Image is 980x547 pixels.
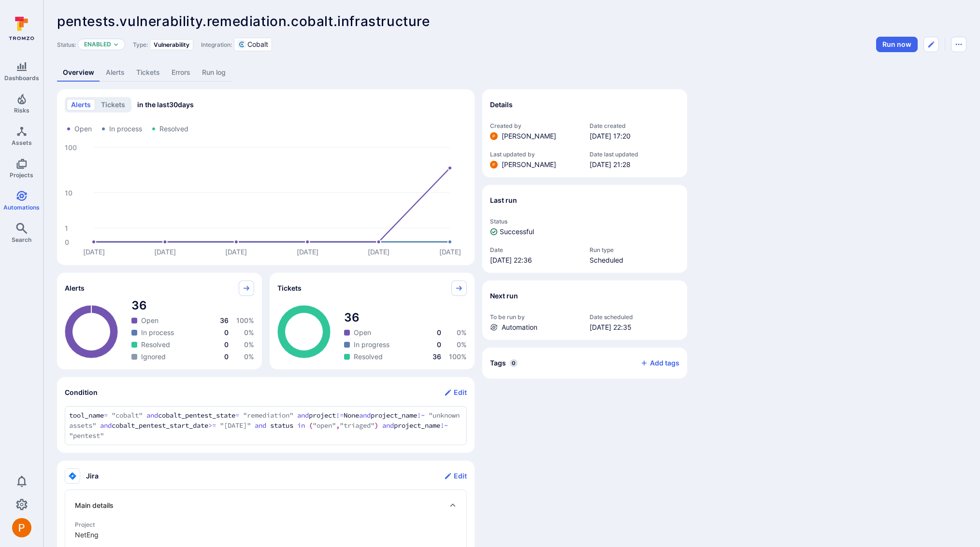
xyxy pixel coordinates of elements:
[84,41,111,48] button: Enabled
[500,227,534,237] span: Successful
[502,160,556,169] span: [PERSON_NAME]
[502,323,537,332] span: Automation
[159,124,188,134] span: Resolved
[224,352,229,361] span: 0
[150,39,193,50] div: Vulnerability
[12,236,31,243] span: Search
[113,42,119,47] button: Expand dropdown
[923,37,939,52] button: Edit automation
[57,89,475,265] div: Alerts/Tickets trend
[244,352,254,361] span: 0 %
[354,352,383,362] span: Resolved
[141,316,159,325] span: Open
[432,352,441,361] span: 36
[590,122,679,129] span: Date created
[354,328,371,337] span: Open
[65,224,68,232] text: 1
[482,89,687,177] section: Details widget
[65,238,69,246] text: 0
[490,218,679,225] span: Status
[490,151,580,158] span: Last updated by
[490,161,498,168] img: ACg8ocICMCW9Gtmm-eRbQDunRucU07-w0qv-2qX63v-oG-s=s96-c
[97,99,130,111] button: tickets
[109,124,142,134] span: In process
[130,64,166,82] a: Tickets
[57,41,76,48] span: Status:
[590,323,679,332] span: [DATE] 22:35
[247,40,268,49] span: Cobalt
[14,107,29,114] span: Risks
[354,340,389,350] span: In progress
[502,131,556,141] span: [PERSON_NAME]
[67,99,95,111] button: alerts
[490,246,580,253] span: Date
[590,313,679,321] span: Date scheduled
[75,530,457,540] span: ticket project
[3,204,40,211] span: Automations
[141,340,170,350] span: Resolved
[57,273,262,369] div: Alerts pie widget
[154,248,176,256] text: [DATE]
[590,255,679,265] span: Scheduled
[131,298,254,313] span: total
[166,64,196,82] a: Errors
[437,328,441,337] span: 0
[224,340,229,349] span: 0
[490,196,517,205] h2: Last run
[141,328,174,337] span: In process
[201,41,232,48] span: Integration:
[12,518,31,537] div: Peter Baker
[444,385,467,400] button: Edit
[482,185,687,273] section: Last run widget
[590,131,679,141] span: [DATE] 17:20
[270,273,475,369] div: Tickets pie widget
[490,161,498,168] div: Peter Baker
[490,358,506,368] h2: Tags
[490,291,518,301] h2: Next run
[65,283,85,293] span: Alerts
[439,248,461,256] text: [DATE]
[510,359,518,367] span: 0
[490,132,498,140] img: ACg8ocICMCW9Gtmm-eRbQDunRucU07-w0qv-2qX63v-oG-s=s96-c
[137,100,194,110] span: in the last 30 days
[224,328,229,337] span: 0
[457,340,467,349] span: 0 %
[65,143,77,152] text: 100
[196,64,231,82] a: Run log
[57,377,475,453] section: Condition widget
[57,13,430,29] span: pentests.vulnerability.remediation.cobalt.infrastructure
[368,248,389,256] text: [DATE]
[69,410,462,441] textarea: Add condition
[633,355,679,371] button: Add tags
[444,468,467,484] button: Edit
[133,41,148,48] span: Type:
[220,316,229,324] span: 36
[12,518,31,537] img: ACg8ocICMCW9Gtmm-eRbQDunRucU07-w0qv-2qX63v-oG-s=s96-c
[75,498,457,513] div: Main details
[590,160,679,169] span: [DATE] 21:28
[490,100,513,110] h2: Details
[951,37,966,52] button: Automation menu
[344,310,467,325] span: total
[10,171,33,179] span: Projects
[236,316,254,324] span: 100 %
[86,471,99,481] h2: Jira
[65,388,98,397] h2: Condition
[490,255,580,265] span: [DATE] 22:36
[457,328,467,337] span: 0 %
[437,340,441,349] span: 0
[490,132,498,140] div: Peter Baker
[490,313,580,321] span: To be run by
[57,64,100,82] a: Overview
[141,352,166,362] span: Ignored
[83,248,105,256] text: [DATE]
[277,283,302,293] span: Tickets
[75,501,114,510] span: Main details
[12,139,32,146] span: Assets
[4,74,39,82] span: Dashboards
[449,352,467,361] span: 100 %
[57,64,966,82] div: Automation tabs
[482,281,687,340] section: Next run widget
[490,122,580,129] span: Created by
